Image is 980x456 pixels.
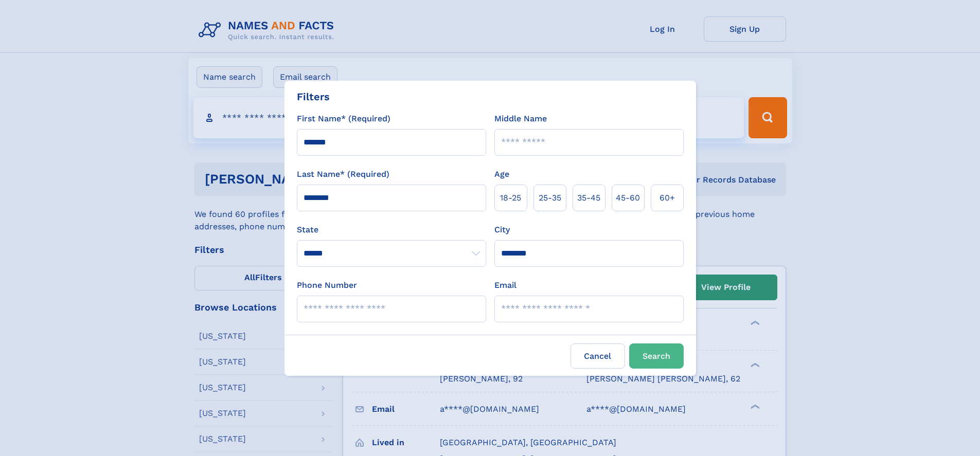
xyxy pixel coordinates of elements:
button: Search [629,343,684,369]
label: Last Name* (Required) [297,168,389,180]
label: City [494,224,510,236]
label: Age [494,168,509,180]
label: Middle Name [494,113,547,125]
label: Phone Number [297,279,357,291]
span: 35‑45 [577,192,600,204]
span: 18‑25 [500,192,521,204]
span: 60+ [660,192,675,204]
label: First Name* (Required) [297,113,390,125]
span: 25‑35 [539,192,561,204]
label: Email [494,279,516,291]
div: Filters [297,89,330,104]
label: State [297,224,486,236]
span: 45‑60 [616,192,640,204]
label: Cancel [571,343,625,369]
